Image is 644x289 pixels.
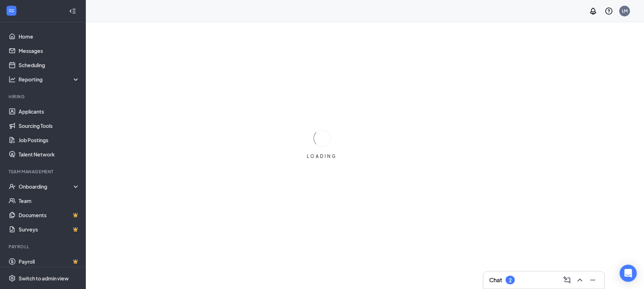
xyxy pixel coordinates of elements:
[19,119,80,133] a: Sourcing Tools
[574,274,586,286] button: ChevronUp
[509,277,512,283] div: 2
[19,275,69,282] div: Switch to admin view
[9,183,16,190] svg: UserCheck
[19,133,80,147] a: Job Postings
[563,276,571,284] svg: ComposeMessage
[9,76,16,83] svg: Analysis
[9,244,78,250] div: Payroll
[19,208,80,222] a: DocumentsCrown
[9,169,78,175] div: Team Management
[19,58,80,72] a: Scheduling
[19,44,80,58] a: Messages
[9,94,78,100] div: Hiring
[304,153,340,159] div: LOADING
[489,276,502,284] h3: Chat
[69,8,76,15] svg: Collapse
[19,254,80,269] a: PayrollCrown
[589,276,597,284] svg: Minimize
[576,276,584,284] svg: ChevronUp
[19,222,80,236] a: SurveysCrown
[8,7,15,14] svg: WorkstreamLogo
[587,274,599,286] button: Minimize
[19,147,80,161] a: Talent Network
[9,275,16,282] svg: Settings
[622,8,628,14] div: LM
[605,7,613,15] svg: QuestionInfo
[19,183,74,190] div: Onboarding
[561,274,573,286] button: ComposeMessage
[19,76,80,83] div: Reporting
[620,265,637,282] div: Open Intercom Messenger
[19,194,80,208] a: Team
[19,29,80,44] a: Home
[589,7,598,15] svg: Notifications
[19,104,80,119] a: Applicants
